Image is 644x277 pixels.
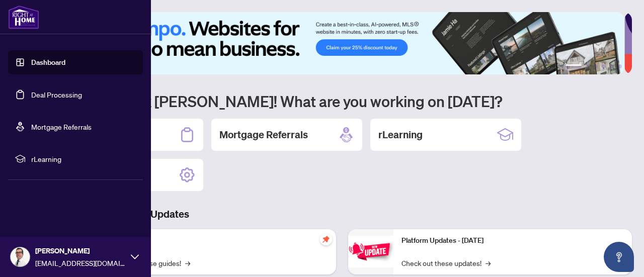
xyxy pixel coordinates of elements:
[52,207,632,221] h3: Brokerage & Industry Updates
[618,64,622,68] button: 6
[31,122,92,131] a: Mortgage Referrals
[320,233,332,245] span: pushpin
[52,12,624,74] img: Slide 0
[106,235,328,246] p: Self-Help
[31,58,65,67] a: Dashboard
[11,247,30,266] img: Profile Icon
[586,64,590,68] button: 2
[610,64,614,68] button: 5
[31,153,136,164] span: rLearning
[401,257,491,268] a: Check out these updates!→
[602,64,606,68] button: 4
[378,128,423,142] h2: rLearning
[566,64,582,68] button: 1
[185,257,190,268] span: →
[35,245,126,256] span: [PERSON_NAME]
[52,91,632,111] h1: Welcome back [PERSON_NAME]! What are you working on [DATE]?
[348,236,393,267] img: Platform Updates - June 23, 2025
[31,90,82,99] a: Deal Processing
[219,128,308,142] h2: Mortgage Referrals
[401,235,624,246] p: Platform Updates - [DATE]
[486,257,491,268] span: →
[594,64,598,68] button: 3
[35,257,126,268] span: [EMAIL_ADDRESS][DOMAIN_NAME]
[8,5,39,29] img: logo
[604,242,634,272] button: Open asap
